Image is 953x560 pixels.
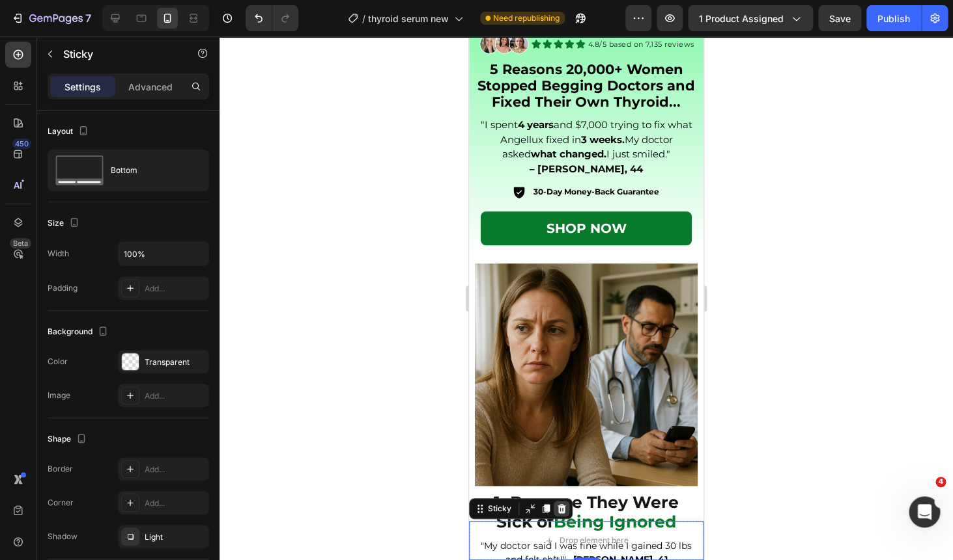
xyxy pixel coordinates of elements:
div: 450 [12,139,31,149]
strong: – [PERSON_NAME], 44 [61,126,174,139]
a: SHOP NOW [12,175,223,209]
h2: "I spent and $7,000 trying to fix what Angellux fixed in My doctor asked I just smiled." [6,80,229,141]
span: Need republishing [493,12,560,24]
span: 5 Reasons 20,000+ Women Stopped Begging Doctors and Fixed Their Own Thyroid... [8,25,226,73]
strong: 4 years [49,82,85,94]
button: 1 product assigned [688,5,813,31]
iframe: Design area [469,36,704,560]
div: Padding [48,282,78,294]
button: 7 [5,5,97,31]
div: Image [48,390,70,401]
div: Add... [145,498,206,509]
div: Transparent [145,356,206,368]
span: Being Ignored [85,475,207,495]
div: Add... [145,283,206,295]
button: Save [818,5,861,31]
p: SHOP NOW [78,180,158,204]
button: Publish [866,5,921,31]
div: Width [48,248,69,260]
p: 7 [85,10,91,26]
p: 30-Day Money-Back Guarantee [64,148,190,163]
strong: 3 weeks. [112,97,156,109]
span: thyroid serum new [368,12,449,25]
img: gempages_542141113729811364-b72b25b6-4879-40a4-8437-c5fc4ad6bbeb.webp [6,227,229,449]
strong: what changed. [62,111,137,124]
span: 4 [935,477,946,487]
div: Shape [48,431,89,448]
div: Corner [48,497,74,509]
p: Sticky [63,46,174,62]
div: Publish [877,12,910,25]
div: Shadow [48,531,78,542]
div: Layout [48,123,91,140]
div: Border [48,463,73,475]
p: Advanced [128,80,173,94]
div: Bottom [111,155,190,185]
input: Auto [119,242,208,265]
span: Save [829,13,851,24]
span: / [362,12,365,25]
iframe: Intercom live chat [909,496,940,527]
h2: 1. Because They Were Sick of [12,455,223,496]
div: Size [48,215,82,232]
div: Add... [145,390,206,402]
div: Background [48,323,111,341]
div: Beta [10,238,31,248]
span: 1 product assigned [699,12,784,25]
div: Undo/Redo [246,5,298,31]
p: Settings [64,80,101,94]
div: Add... [145,464,206,475]
div: Color [48,356,68,367]
div: Light [145,531,206,543]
